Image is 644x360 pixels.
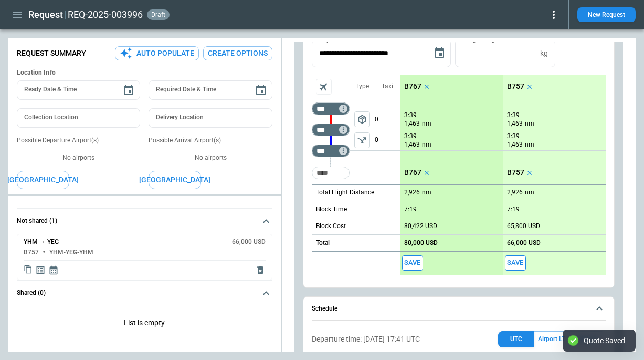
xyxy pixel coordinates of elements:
button: Create Options [203,46,272,60]
button: Choose date [118,80,139,101]
label: Cargo Weight [462,35,501,44]
button: Save [505,255,526,271]
h6: Schedule [312,305,337,312]
div: Too short [312,124,350,136]
p: 80,000 USD [404,239,438,247]
p: 3:39 [404,111,417,119]
p: 0 [375,130,400,150]
p: nm [422,188,431,197]
p: Request Summary [17,49,86,58]
span: Copy quote content [24,265,33,275]
p: nm [525,140,534,149]
p: Type [355,82,369,91]
button: Auto Populate [115,46,199,60]
p: 1,463 [404,140,420,149]
button: Airport LT [534,331,569,347]
p: 66,000 USD [507,239,541,247]
p: 7:19 [507,205,520,213]
div: Too short [312,167,350,179]
button: Not shared (1) [17,209,272,234]
span: draft [149,11,167,18]
button: New Request [577,7,636,22]
span: Delete quote [255,265,266,275]
p: List is empty [17,306,272,343]
p: Departure time: [DATE] 17:41 UTC [312,335,420,344]
p: Block Time [316,205,347,214]
h1: Request [28,8,63,21]
p: 1,463 [404,119,420,128]
h6: 66,000 USD [232,239,266,245]
div: Not shared (1) [17,306,272,343]
p: 3:39 [507,132,520,140]
p: 3:39 [507,111,520,119]
p: B767 [404,82,421,91]
button: Choose date [250,80,271,101]
p: Possible Departure Airport(s) [17,136,140,145]
h6: Total [316,240,330,246]
p: 80,422 USD [404,222,437,230]
p: 65,800 USD [507,222,540,230]
span: Save this aircraft quote and copy details to clipboard [505,255,526,271]
h6: YHM → YEG [24,239,59,245]
p: Taxi [382,82,393,91]
p: Total Flight Distance [316,188,374,197]
span: package_2 [357,114,367,125]
span: Save this aircraft quote and copy details to clipboard [402,255,423,271]
div: Not found [312,102,350,115]
button: Save [402,255,423,271]
div: scrollable content [400,75,606,275]
p: nm [525,119,534,128]
span: Aircraft selection [316,79,332,95]
button: [GEOGRAPHIC_DATA] [149,171,201,189]
button: left aligned [354,132,370,148]
p: nm [422,140,431,149]
span: Type of sector [354,132,370,148]
h6: Not shared (1) [17,218,57,224]
h6: Shared (0) [17,290,46,296]
p: Possible Arrival Airport(s) [149,136,272,145]
p: 7:19 [404,205,417,213]
p: 1,463 [507,119,523,128]
p: kg [540,49,548,58]
p: No airports [149,153,272,162]
h6: B757 [24,249,39,256]
div: Not shared (1) [17,234,272,280]
p: 2,926 [404,189,420,197]
button: UTC [498,331,534,347]
button: Schedule [312,297,606,321]
span: Type of sector [354,111,370,127]
h2: REQ-2025-003996 [68,8,143,21]
p: 2,926 [507,189,523,197]
p: 0 [375,109,400,130]
div: Too short [312,145,350,157]
p: nm [525,188,534,197]
p: nm [422,119,431,128]
button: Choose date, selected date is Oct 2, 2025 [429,43,450,64]
button: Shared (0) [17,281,272,306]
label: Departure time [319,35,362,44]
h6: YHM-YEG-YHM [49,249,93,256]
p: Block Cost [316,222,346,231]
button: [GEOGRAPHIC_DATA] [17,171,69,189]
span: Display detailed quote content [35,265,46,275]
p: B757 [507,82,524,91]
button: left aligned [354,111,370,127]
p: B757 [507,168,524,177]
p: No airports [17,153,140,162]
h6: Location Info [17,69,272,77]
p: B767 [404,168,421,177]
div: Quote Saved [584,336,625,345]
p: 3:39 [404,132,417,140]
p: 1,463 [507,140,523,149]
span: Display quote schedule [48,265,59,275]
